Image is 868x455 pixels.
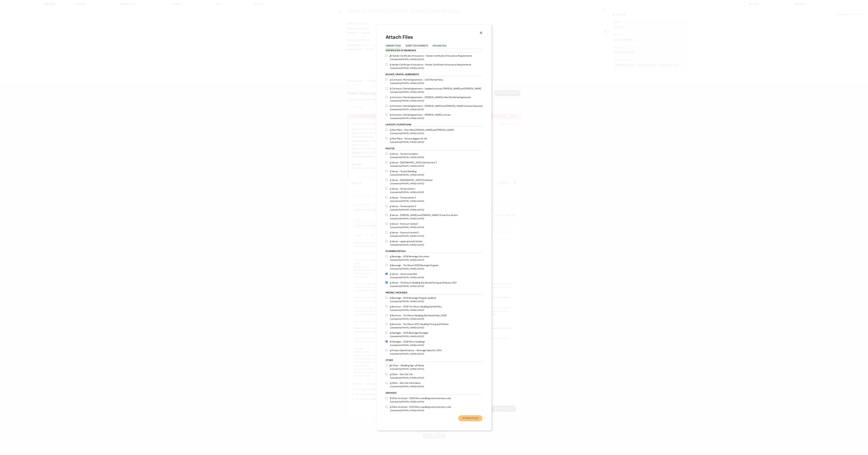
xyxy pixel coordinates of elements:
h1: Attach Files [386,34,482,41]
label: Other - Site Visit info [386,372,482,380]
label: Contracts / Rental Agreements - 2025 Rental Policy [386,78,482,85]
h6: Invoice / Rental Agreements [386,73,482,76]
span: (Uploaded by [PERSON_NAME] on [DATE] ) [390,90,482,94]
h6: Certificates of Insurance [386,49,482,52]
input: Brochure - 2026 The Mount Wedding Rental Policy(Uploaded by[PERSON_NAME]on [DATE]) [386,305,388,307]
span: (Uploaded by [PERSON_NAME] on [DATE] ) [390,234,482,238]
h6: Other [386,359,482,362]
label: Contracts / Rental Agreements - [PERSON_NAME] & Max Site Rental Agreement [386,95,482,102]
label: Beverage - 2025 Beverage Program updated [386,296,482,303]
label: Venue - Tented Wedding [386,169,482,177]
label: Product Specifications - Beverage Selection 2024 [386,348,482,356]
span: (Uploaded by [PERSON_NAME] on [DATE] ) [390,217,482,220]
input: Other Archived - 2025 Micro weddings and ceremony-only(Uploaded by[PERSON_NAME]on [DATE]) [386,406,388,408]
h6: Planning Details [386,250,482,253]
input: Venue - Terrace photo 1(Uploaded by[PERSON_NAME]on [DATE]) [386,188,388,190]
span: (Uploaded by [PERSON_NAME] on [DATE] ) [390,173,482,177]
h6: Archived [386,391,482,395]
span: (Uploaded by [PERSON_NAME] on [DATE] ) [390,99,482,102]
label: Venue - Terrace reception [386,152,482,159]
label: Other - Site Visit Information [386,381,482,388]
input: Other Archived - 2026 Micro weddings and ceremony-only(Uploaded by[PERSON_NAME]on [DATE]) [386,397,388,399]
label: Venue - The Mount Wedding Site Rental Pricing and Policies 2027 [386,281,482,288]
label: Vendor Certificate of Insurance - Vendor Certificate of Insurance Requirements [386,54,482,61]
input: Floor Plans - Terrace diagram for 80(Uploaded by[PERSON_NAME]on [DATE]) [386,137,388,139]
label: Other - Wedding Sign-off Sheet [386,364,482,371]
span: (Uploaded by [PERSON_NAME] on [DATE] ) [390,57,482,61]
span: (Uploaded by [PERSON_NAME] on [DATE] ) [390,400,482,403]
input: Contracts / Rental Agreements - 2025 Rental Policy(Uploaded by[PERSON_NAME]on [DATE]) [386,79,388,81]
label: Beverage - 2026 Beverage Document [386,254,482,262]
label: Brochure - 2026 The Mount Wedding Rental Policy [386,305,482,312]
label: Venue - Terrace photo 1 [386,187,482,194]
span: (Uploaded by [PERSON_NAME] on [DATE] ) [390,108,482,111]
span: (Uploaded by [PERSON_NAME] on [DATE] ) [390,409,482,412]
label: Venue - Venue Amenities [386,272,482,279]
label: Floor Plans - Terrace diagram for 80 [386,137,482,144]
span: (Uploaded by [PERSON_NAME] on [DATE] ) [390,81,482,85]
span: (Uploaded by [PERSON_NAME] on [DATE] ) [390,276,482,279]
span: (Uploaded by [PERSON_NAME] on [DATE] ) [390,343,482,347]
label: Contracts / Rental Agreements - Updated contract [PERSON_NAME] and [PERSON_NAME] [386,87,482,94]
h6: Layouts / Floor Plans [386,123,482,126]
span: (Uploaded by [PERSON_NAME] on [DATE] ) [390,267,482,270]
label: Contracts / Rental Agreements - [PERSON_NAME] contract [386,113,482,120]
h6: Photos [386,147,482,150]
input: Beverage - 2026 Beverage Document(Uploaded by[PERSON_NAME]on [DATE]) [386,255,388,257]
label: Beverage - The Mount 2026 Beverage Program [386,263,482,270]
input: Contracts / Rental Agreements - [PERSON_NAME] & Max Site Rental Agreement(Uploaded by[PERSON_NAME... [386,96,388,98]
input: Vendor Certificate of Insurance - Vendor Certificate of Insurance Requirements(Uploaded by[PERSON... [386,55,388,57]
input: Other - Wedding Sign-off Sheet(Uploaded by[PERSON_NAME]on [DATE]) [386,364,388,366]
span: (Uploaded by [PERSON_NAME] on [DATE] ) [390,367,482,371]
input: Venue - forecourt tented 1(Uploaded by[PERSON_NAME]on [DATE]) [386,223,388,225]
label: Venue - [GEOGRAPHIC_DATA] CH photos [386,178,482,185]
label: Venue - forecourt tented 2 [386,231,482,238]
input: Venue - upper grounds tented(Uploaded by[PERSON_NAME]on [DATE]) [386,240,388,242]
span: (Uploaded by [PERSON_NAME] on [DATE] ) [390,132,482,135]
span: (Uploaded by [PERSON_NAME] on [DATE] ) [390,66,482,70]
label: Floor Plans - Floor Plans [PERSON_NAME] and [PERSON_NAME] [386,128,482,135]
label: Contracts / Rental Agreements - [PERSON_NAME] and [PERSON_NAME] Contract Executed [386,104,482,111]
input: Venue - Tented Wedding(Uploaded by[PERSON_NAME]on [DATE]) [386,170,388,172]
span: (Uploaded by [PERSON_NAME] on [DATE] ) [390,182,482,185]
button: Attach Files [458,415,482,421]
span: (Uploaded by [PERSON_NAME] on [DATE] ) [390,164,482,168]
button: Upload File [432,45,446,49]
input: Brochure - The Mount 2027 Wedding Pricing and Policies(Uploaded by[PERSON_NAME]on [DATE]) [386,323,388,325]
span: (Uploaded by [PERSON_NAME] on [DATE] ) [390,376,482,380]
input: Other - Site Visit Information(Uploaded by[PERSON_NAME]on [DATE]) [386,382,388,384]
input: Packages - 2026 Micro weddings(Uploaded by[PERSON_NAME]on [DATE]) [386,340,388,342]
input: Venue - forecourt tented 2(Uploaded by[PERSON_NAME]on [DATE]) [386,231,388,233]
label: Venue - Terrace photo 3 [386,204,482,211]
span: (Uploaded by [PERSON_NAME] on [DATE] ) [390,199,482,203]
span: (Uploaded by [PERSON_NAME] on [DATE] ) [390,308,482,312]
input: Venue - The Mount Wedding Site Rental Pricing and Policies 2027(Uploaded by[PERSON_NAME]on [DATE]) [386,281,388,283]
span: (Uploaded by [PERSON_NAME] on [DATE] ) [390,352,482,356]
input: Contracts / Rental Agreements - [PERSON_NAME] contract(Uploaded by[PERSON_NAME]on [DATE]) [386,114,388,116]
span: (Uploaded by [PERSON_NAME] on [DATE] ) [390,385,482,388]
input: Venue - Terrace photo 3(Uploaded by[PERSON_NAME]on [DATE]) [386,205,388,207]
label: Packages - 2026 Micro weddings [386,340,482,347]
label: Venue - forecourt tented 1 [386,222,482,229]
input: Other - Site Visit info(Uploaded by[PERSON_NAME]on [DATE]) [386,373,388,375]
input: Product Specifications - Beverage Selection 2024(Uploaded by[PERSON_NAME]on [DATE]) [386,349,388,351]
input: Floor Plans - Floor Plans [PERSON_NAME] and [PERSON_NAME](Uploaded by[PERSON_NAME]on [DATE]) [386,129,388,131]
span: (Uploaded by [PERSON_NAME] on [DATE] ) [390,208,482,211]
span: (Uploaded by [PERSON_NAME] on [DATE] ) [390,226,482,229]
span: (Uploaded by [PERSON_NAME] on [DATE] ) [390,317,482,321]
span: (Uploaded by [PERSON_NAME] on [DATE] ) [390,326,482,329]
button: Event Documents [406,45,428,49]
span: (Uploaded by [PERSON_NAME] on [DATE] ) [390,190,482,194]
span: (Uploaded by [PERSON_NAME] on [DATE] ) [390,258,482,262]
label: Other Archived - 2025 Micro weddings and ceremony-only [386,405,482,412]
input: Venue - Venue Amenities(Uploaded by[PERSON_NAME]on [DATE]) [386,273,388,275]
input: Venue - Terrace reception(Uploaded by[PERSON_NAME]on [DATE]) [386,153,388,155]
button: Library Files [386,45,401,49]
span: (Uploaded by [PERSON_NAME] on [DATE] ) [390,335,482,338]
label: Other Archived - 2026 Micro weddings and ceremony-only [386,396,482,403]
input: Venue - Terrace photo 2(Uploaded by[PERSON_NAME]on [DATE]) [386,196,388,198]
input: Vendor Certificate of Insurance - Vendor Certificate of Insurance Requirements(Uploaded by[PERSON... [386,63,388,65]
input: Venue - [GEOGRAPHIC_DATA] cleartop tent 2(Uploaded by[PERSON_NAME]on [DATE]) [386,161,388,163]
input: Venue - [GEOGRAPHIC_DATA] CH photos(Uploaded by[PERSON_NAME]on [DATE]) [386,179,388,181]
label: Venue - Terrace photo 2 [386,196,482,203]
